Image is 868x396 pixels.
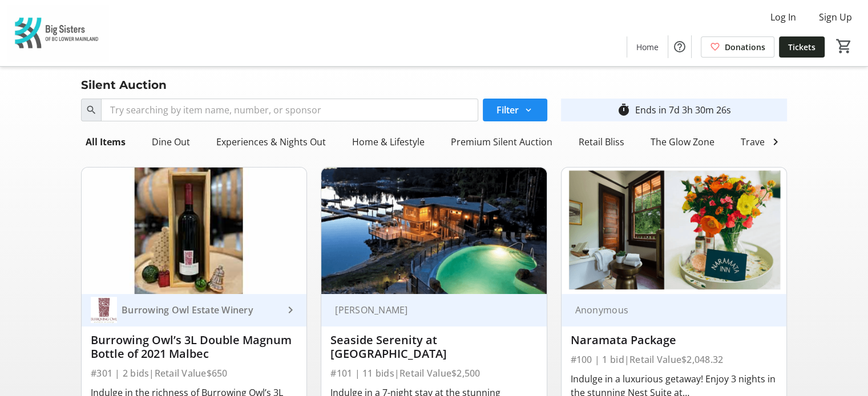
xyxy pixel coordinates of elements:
img: Burrowing Owl Estate Winery [91,297,117,323]
a: Home [627,36,668,58]
img: Naramata Package [562,168,786,294]
span: Tickets [788,41,815,53]
mat-icon: timer_outline [617,103,631,117]
div: Anonymous [571,304,764,316]
div: Travel [736,130,772,153]
div: The Glow Zone [646,130,719,153]
img: Burrowing Owl’s 3L Double Magnum Bottle of 2021 Malbec [82,168,306,294]
div: Seaside Serenity at [GEOGRAPHIC_DATA] [330,333,537,361]
button: Log In [761,8,805,26]
div: [PERSON_NAME] [330,304,523,316]
div: Dine Out [147,130,195,153]
button: Sign Up [810,8,861,26]
div: Retail Bliss [574,130,629,153]
mat-icon: keyboard_arrow_right [284,303,297,317]
button: Help [668,35,691,58]
a: Tickets [779,36,825,58]
div: Home & Lifestyle [348,130,429,153]
div: Naramata Package [571,333,777,347]
div: All Items [81,130,130,153]
span: Home [636,41,659,53]
span: Sign Up [819,10,852,24]
img: Seaside Serenity at Painted Boat Resort & Marina [321,168,546,294]
div: Premium Silent Auction [446,130,557,153]
button: Cart [834,36,854,56]
div: Silent Auction [74,76,173,94]
div: #301 | 2 bids | Retail Value $650 [91,365,297,381]
div: Burrowing Owl Estate Winery [117,304,284,316]
img: Big Sisters of BC Lower Mainland's Logo [7,5,108,62]
span: Filter [496,103,519,117]
div: Ends in 7d 3h 30m 26s [635,103,731,117]
div: Experiences & Nights Out [212,130,330,153]
a: Burrowing Owl Estate WineryBurrowing Owl Estate Winery [82,294,306,326]
span: Log In [770,10,796,24]
span: Donations [725,41,765,53]
input: Try searching by item name, number, or sponsor [101,99,478,121]
div: #100 | 1 bid | Retail Value $2,048.32 [571,352,777,368]
div: #101 | 11 bids | Retail Value $2,500 [330,365,537,381]
button: Filter [483,99,547,121]
a: Donations [701,36,774,58]
div: Burrowing Owl’s 3L Double Magnum Bottle of 2021 Malbec [91,333,297,361]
